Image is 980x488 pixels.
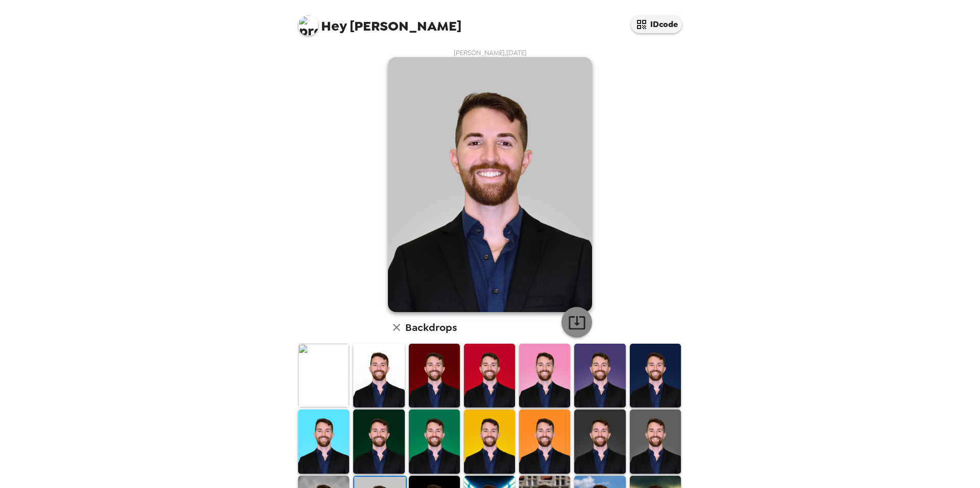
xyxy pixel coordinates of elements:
[298,344,349,407] img: Original
[388,57,592,312] img: user
[298,10,461,33] span: [PERSON_NAME]
[631,15,682,33] button: IDcode
[454,48,527,57] span: [PERSON_NAME] , [DATE]
[405,319,457,336] h6: Backdrops
[321,17,347,35] span: Hey
[298,15,318,36] img: profile pic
